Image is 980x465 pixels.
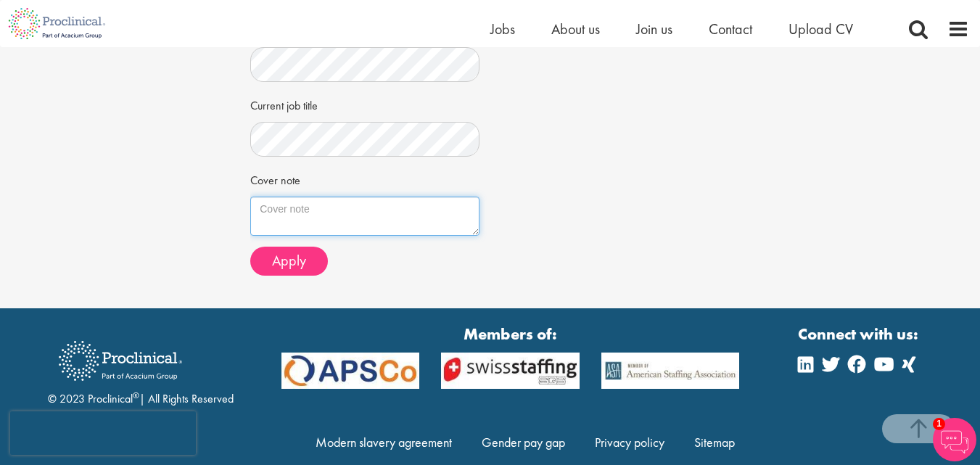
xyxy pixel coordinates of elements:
img: APSCo [271,353,430,389]
a: Contact [709,20,752,38]
span: 1 [933,418,945,430]
img: APSCo [430,353,590,389]
img: APSCo [590,353,750,389]
a: Join us [636,20,672,38]
a: Privacy policy [595,434,664,450]
label: Cover note [250,168,300,189]
strong: Connect with us: [798,323,921,345]
img: Proclinical Recruitment [48,331,193,391]
iframe: reCAPTCHA [10,411,196,455]
a: Sitemap [694,434,735,450]
div: © 2023 Proclinical | All Rights Reserved [48,330,234,408]
sup: ® [133,390,139,401]
a: About us [551,20,600,38]
img: Chatbot [933,418,976,461]
a: Gender pay gap [482,434,565,450]
span: Apply [272,251,306,270]
a: Modern slavery agreement [316,434,452,450]
a: Upload CV [788,20,853,38]
strong: Members of: [281,323,739,345]
label: Current job title [250,93,318,115]
button: Apply [250,247,328,276]
a: Jobs [490,20,515,38]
